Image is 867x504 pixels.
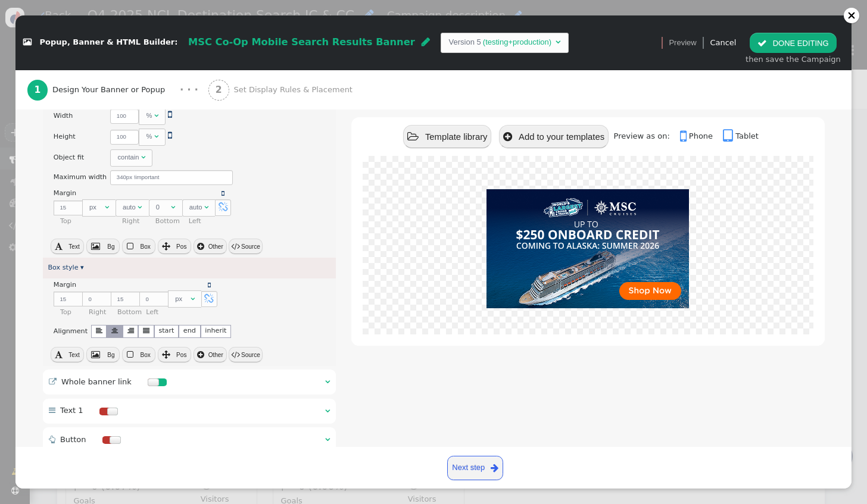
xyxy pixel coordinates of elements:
[54,173,107,181] span: Maximum width
[138,204,142,211] span: 
[204,294,214,303] span: 
[107,352,114,358] span: Bg
[54,281,76,289] span: Margin
[222,190,224,198] a: 
[60,406,83,415] span: Text 1
[194,239,227,254] button: Other
[188,36,415,48] span: MSC Co-Op Mobile Search Results Banner
[49,378,57,386] span: 
[710,38,736,47] a: Cancel
[481,36,553,48] td: (testing+production)
[60,308,88,318] div: Top
[325,378,330,386] span: 
[325,407,330,415] span: 
[23,39,32,46] span: 
[204,204,208,211] span: 
[168,111,172,118] a: 
[143,327,149,334] span: 
[154,133,158,140] span: 
[140,243,150,250] span: Box
[669,33,696,53] a: Preview
[197,350,204,359] span: 
[60,435,86,444] span: Button
[325,436,330,443] span: 
[499,125,609,148] button: Add to your templates
[216,84,222,95] b: 2
[503,132,512,142] span: 
[757,39,767,48] span: 
[123,202,136,212] div: auto
[52,84,170,96] span: Design Your Banner or Popup
[407,132,419,142] span: 
[54,189,76,197] span: Margin
[68,352,79,358] span: Text
[208,281,211,289] span: 
[96,327,102,334] span: 
[91,350,100,359] span: 
[127,242,133,251] span: 
[49,406,55,414] span: 
[449,36,481,48] td: Version 5
[723,129,735,144] span: 
[669,37,696,49] span: Preview
[51,239,84,254] button:  Text
[27,70,208,109] a: 1 Design Your Banner or Popup · · ·
[54,112,73,120] span: Width
[447,456,504,480] a: Next step
[491,461,498,475] span: 
[117,152,139,162] div: contain
[89,202,102,212] div: px
[168,130,172,140] span: 
[54,133,76,140] span: Height
[229,347,262,362] button: Source
[48,264,83,271] a: Box style ▾
[86,239,120,254] button:  Bg
[107,243,114,250] span: Bg
[208,281,211,289] a: 
[127,327,134,334] span: 
[197,242,204,251] span: 
[176,243,186,250] span: Pos
[68,243,79,250] span: Text
[556,38,560,46] span: 
[154,325,179,338] li: start
[219,202,228,212] span: 
[146,132,152,142] div: %
[403,125,491,148] button: Template library
[49,436,55,443] span: 
[105,204,109,211] span: 
[176,352,186,358] span: Pos
[162,242,170,251] span: 
[117,308,145,318] div: Bottom
[154,112,158,119] span: 
[51,347,84,362] button:  Text
[34,84,40,95] b: 1
[231,242,239,251] span: 
[422,37,430,46] span: 
[171,204,175,211] span: 
[54,327,88,335] span: Alignment
[175,294,188,304] div: px
[231,350,239,359] span: 
[54,154,84,161] span: Object fit
[168,109,172,119] span: 
[91,242,100,251] span: 
[111,327,118,334] span: 
[146,308,207,318] div: Left
[723,132,759,140] a: Tablet
[158,239,191,254] button:  Pos
[146,111,152,121] div: %
[189,217,221,227] div: Left
[201,325,232,338] li: inherit
[155,217,188,227] div: Bottom
[141,154,145,161] span: 
[194,347,227,362] button: Other
[233,84,357,96] span: Set Display Rules & Placement
[162,350,170,359] span: 
[614,132,678,140] span: Preview as on:
[55,350,63,359] span: 
[89,308,116,318] div: Right
[55,242,63,251] span: 
[40,38,178,47] span: Popup, Banner & HTML Builder:
[156,202,169,212] div: 0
